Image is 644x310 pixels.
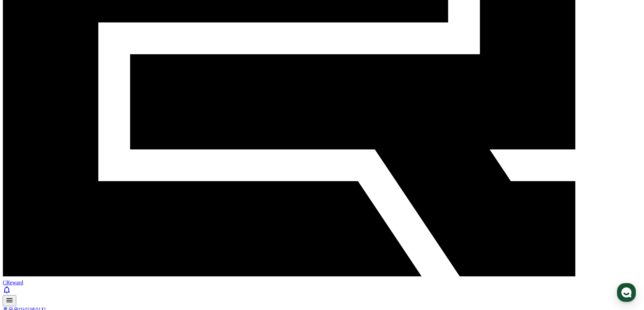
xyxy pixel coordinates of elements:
[62,224,70,230] span: 대화
[3,280,23,285] span: CReward
[3,274,641,285] a: CReward
[2,214,45,231] a: 홈
[104,224,113,229] span: 설정
[87,214,130,231] a: 설정
[21,224,25,229] span: 홈
[45,214,87,231] a: 대화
